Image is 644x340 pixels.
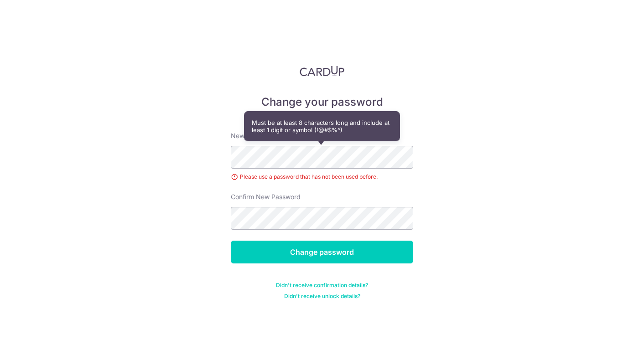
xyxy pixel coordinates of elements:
[231,95,413,109] h5: Change your password
[231,192,301,201] label: Confirm New Password
[231,172,413,181] div: Please use a password that has not been used before.
[300,66,344,77] img: CardUp Logo
[231,131,275,140] label: New password
[244,112,400,141] div: Must be at least 8 characters long and include at least 1 digit or symbol (!@#$%^)
[231,241,413,263] input: Change password
[276,282,368,289] a: Didn't receive confirmation details?
[284,293,360,300] a: Didn't receive unlock details?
